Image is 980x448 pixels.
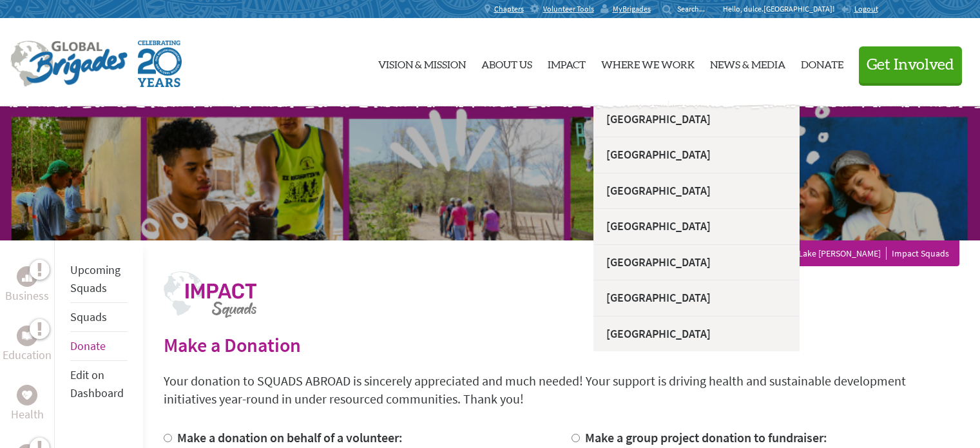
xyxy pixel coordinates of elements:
[11,405,44,424] p: Health
[543,4,594,14] span: Volunteer Tools
[3,326,52,364] a: EducationEducation
[70,309,107,324] a: Squads
[494,4,524,14] span: Chapters
[22,331,32,340] img: Education
[164,271,256,318] img: logo-impact.png
[593,280,800,316] a: [GEOGRAPHIC_DATA]
[22,391,32,399] img: Health
[593,101,800,137] a: [GEOGRAPHIC_DATA]
[5,287,49,305] p: Business
[798,247,887,260] a: Lake [PERSON_NAME]
[70,332,128,361] li: Donate
[70,367,124,400] a: Edit on Dashboard
[70,256,128,303] li: Upcoming Squads
[481,29,532,96] a: About Us
[677,4,714,14] input: Search...
[17,326,37,346] div: Education
[5,266,49,305] a: BusinessBusiness
[10,41,128,87] img: Global Brigades Logo
[3,346,52,364] p: Education
[70,262,120,295] a: Upcoming Squads
[548,29,586,96] a: Impact
[585,429,827,445] label: Make a group project donation to fundraiser:
[593,244,800,280] a: [GEOGRAPHIC_DATA]
[17,385,37,405] div: Health
[138,41,182,87] img: Global Brigades Celebrating 20 Years
[164,372,959,408] p: Your donation to SQUADS ABROAD is sincerely appreciated and much needed! Your support is driving ...
[70,303,128,332] li: Squads
[593,173,800,209] a: [GEOGRAPHIC_DATA]
[70,338,106,353] a: Donate
[593,137,800,173] a: [GEOGRAPHIC_DATA]
[710,29,785,96] a: News & Media
[22,271,32,282] img: Business
[164,333,959,356] h2: Make a Donation
[613,4,651,14] span: MyBrigades
[867,57,954,73] span: Get Involved
[11,385,44,424] a: HealthHealth
[854,4,878,14] span: Logout
[378,29,466,96] a: Vision & Mission
[601,29,695,96] a: Where We Work
[780,247,949,260] div: Impact Squads
[177,429,403,445] label: Make a donation on behalf of a volunteer:
[17,266,37,287] div: Business
[593,208,800,244] a: [GEOGRAPHIC_DATA]
[801,29,843,96] a: Donate
[70,361,128,407] li: Edit on Dashboard
[593,316,800,352] a: [GEOGRAPHIC_DATA]
[723,4,841,14] p: Hello, dulce.[GEOGRAPHIC_DATA]!
[859,46,962,83] button: Get Involved
[841,4,878,14] a: Logout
